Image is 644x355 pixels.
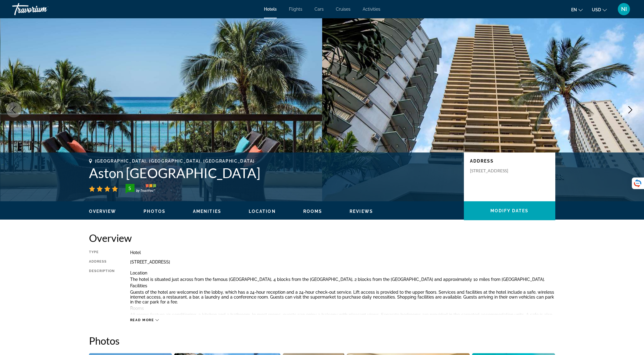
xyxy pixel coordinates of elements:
[144,209,165,214] button: Photos
[130,290,555,304] p: Guests of the hotel are welcomed in the lobby, which has a 24-hour reception and a 24-hour check-...
[303,209,322,214] span: Rooms
[95,159,255,163] span: [GEOGRAPHIC_DATA], [GEOGRAPHIC_DATA], [GEOGRAPHIC_DATA]
[12,1,73,17] a: Travorium
[363,7,380,12] a: Activities
[89,209,116,214] span: Overview
[89,260,115,264] div: Address
[6,102,21,117] button: Previous image
[592,7,601,12] span: USD
[249,209,276,214] span: Location
[130,271,555,275] p: Location
[623,102,638,117] button: Next image
[571,5,583,14] button: Change language
[130,260,555,264] div: [STREET_ADDRESS]
[464,201,555,220] button: Modify Dates
[89,269,115,315] div: Description
[89,165,458,181] h1: Aston [GEOGRAPHIC_DATA]
[470,159,549,163] p: Address
[571,7,577,12] span: en
[315,7,324,12] a: Cars
[124,185,136,192] div: 5
[130,277,555,282] p: The hotel is situated just across from the famous [GEOGRAPHIC_DATA], 4 blocks from the [GEOGRAPHI...
[350,209,373,214] button: Reviews
[350,209,373,214] span: Reviews
[303,209,322,214] button: Rooms
[89,335,555,347] h2: Photos
[336,7,350,12] a: Cruises
[144,209,165,214] span: Photos
[490,208,528,213] span: Modify Dates
[616,3,632,16] button: User Menu
[130,250,555,255] div: Hotel
[89,250,115,255] div: Type
[89,209,116,214] button: Overview
[193,209,221,214] span: Amenities
[621,6,627,12] span: NI
[130,283,555,288] p: Facilities
[289,7,302,12] a: Flights
[193,209,221,214] button: Amenities
[89,232,555,244] h2: Overview
[126,184,156,194] img: TrustYou guest rating badge
[130,318,159,322] button: Read more
[264,7,277,12] a: Hotels
[592,5,607,14] button: Change currency
[130,318,154,322] span: Read more
[470,168,519,174] p: [STREET_ADDRESS]
[249,209,276,214] button: Location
